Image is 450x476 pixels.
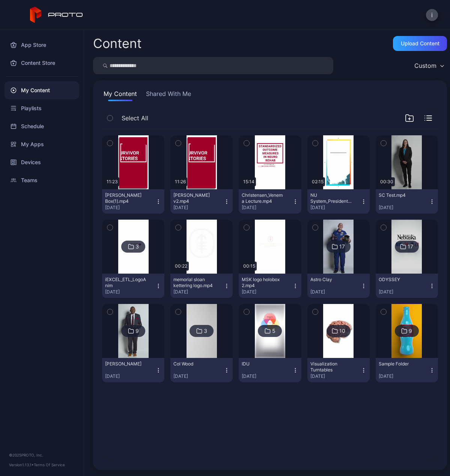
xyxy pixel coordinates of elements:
a: Playlists [5,99,79,117]
div: © 2025 PROTO, Inc. [9,452,75,458]
button: ODYSSEY[DATE] [376,274,438,298]
div: Custom [414,62,436,69]
button: Col Wood[DATE] [170,358,233,382]
div: 9 [409,328,412,334]
div: Content [93,37,141,50]
button: Sample Folder[DATE] [376,358,438,382]
div: 3 [135,243,139,250]
button: [PERSON_NAME] v2.mp4[DATE] [170,189,233,214]
div: Astro Clay [310,277,352,283]
div: 10 [339,328,345,334]
div: Randy Backman_draft v2.mp4 [173,192,215,204]
div: MSK logo holobox 2.mp4 [242,277,283,289]
button: Visualization Turntables[DATE] [307,358,370,382]
div: 3 [204,328,207,334]
div: Dr. Davies [105,361,146,367]
div: Randy Backman_Proto Box(1).mp4 [105,192,146,204]
div: SC Test.mp4 [379,192,420,198]
div: Visualization Turntables [310,361,352,373]
div: 9 [135,328,139,334]
div: [DATE] [105,373,155,379]
div: 5 [272,328,275,334]
div: ODYSSEY [379,277,420,283]
button: SC Test.mp4[DATE] [376,189,438,214]
div: [DATE] [173,289,224,295]
a: App Store [5,36,79,54]
button: i [426,9,438,21]
div: [DATE] [242,289,292,295]
div: [DATE] [105,205,155,211]
a: Content Store [5,54,79,72]
button: MSK logo holobox 2.mp4[DATE] [239,274,301,298]
span: Select All [122,114,148,123]
button: [PERSON_NAME][DATE] [102,358,164,382]
button: memorial sloan kettering logo.mp4[DATE] [170,274,233,298]
a: Teams [5,171,79,189]
div: Upload Content [401,40,439,46]
button: iEXCEL_ETL_LogoAnim[DATE] [102,274,164,298]
a: My Apps [5,135,79,153]
span: Version 1.13.1 • [9,463,34,467]
div: [DATE] [242,373,292,379]
button: Astro Clay[DATE] [307,274,370,298]
button: [PERSON_NAME] Box(1).mp4[DATE] [102,189,164,214]
button: Christensen_Venema Lecture.mp4[DATE] [239,189,301,214]
div: iEXCEL_ETL_LogoAnim [105,277,146,289]
button: Shared With Me [144,89,193,101]
div: memorial sloan kettering logo.mp4 [173,277,215,289]
button: IDU[DATE] [239,358,301,382]
button: My Content [102,89,138,101]
div: [DATE] [379,205,429,211]
div: [DATE] [310,373,361,379]
button: Custom [411,57,447,74]
div: [DATE] [379,373,429,379]
div: [DATE] [379,289,429,295]
div: Col Wood [173,361,215,367]
div: Christensen_Venema Lecture.mp4 [242,192,283,204]
a: Devices [5,153,79,171]
div: NU System_President Gold.mp4 [310,192,352,204]
div: [DATE] [310,289,361,295]
a: Schedule [5,117,79,135]
div: [DATE] [173,373,224,379]
div: 17 [408,243,413,250]
div: [DATE] [105,289,155,295]
div: [DATE] [242,205,292,211]
button: NU System_President Gold.mp4[DATE] [307,189,370,214]
div: Sample Folder [379,361,420,367]
div: [DATE] [173,205,224,211]
button: Upload Content [393,36,447,51]
a: My Content [5,81,79,99]
div: 17 [339,243,345,250]
a: Terms Of Service [34,463,65,467]
div: [DATE] [310,205,361,211]
div: IDU [242,361,283,367]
